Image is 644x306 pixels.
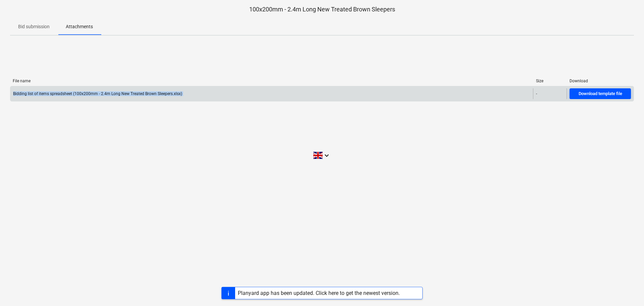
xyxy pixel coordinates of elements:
div: - [536,91,537,96]
div: Size [536,79,564,83]
div: Download template file [579,90,622,98]
div: Planyard app has been updated. Click here to get the newest version. [238,290,400,296]
div: File name [13,79,531,83]
p: Attachments [66,23,93,30]
div: Bidding list of items spreadsheet (100x200mm - 2.4m Long New Treated Brown Sleepers.xlsx) [13,91,182,96]
button: Download template file [570,88,631,99]
div: Download [570,79,631,83]
i: keyboard_arrow_down [323,151,331,160]
p: Bid submission [18,23,50,30]
p: 100x200mm - 2.4m Long New Treated Brown Sleepers [10,5,634,13]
